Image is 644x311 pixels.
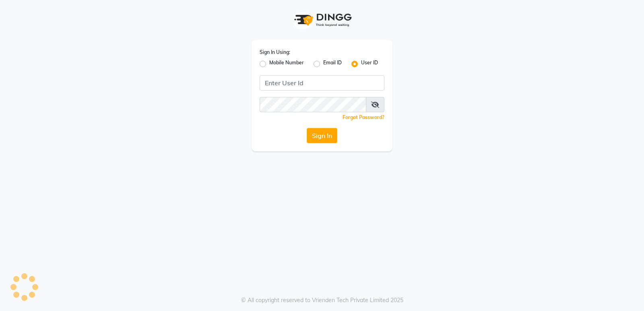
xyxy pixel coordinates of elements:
img: logo1.svg [290,8,354,32]
input: Username [260,75,384,91]
input: Username [260,97,366,112]
label: User ID [361,59,378,69]
button: Sign In [307,128,337,143]
label: Mobile Number [269,59,304,69]
a: Forgot Password? [343,114,384,120]
label: Email ID [323,59,342,69]
label: Sign In Using: [260,49,290,56]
